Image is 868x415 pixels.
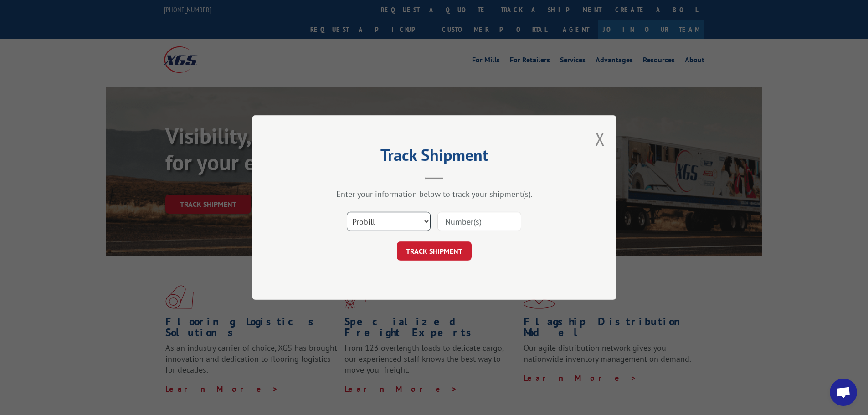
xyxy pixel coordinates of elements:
button: Close modal [595,127,605,151]
input: Number(s) [437,212,521,231]
button: TRACK SHIPMENT [397,241,472,261]
h2: Track Shipment [298,149,571,166]
div: Enter your information below to track your shipment(s). [298,189,571,199]
a: Open chat [830,379,857,406]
